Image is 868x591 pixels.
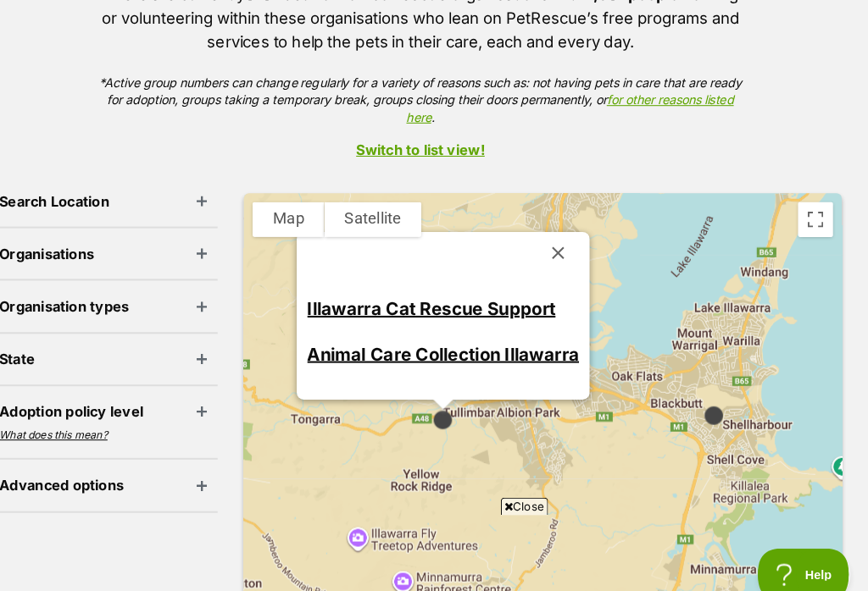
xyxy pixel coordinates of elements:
button: Show satellite imagery [341,196,435,229]
a: What does this mean? [25,416,237,428]
header: Search Location [25,187,237,202]
iframe: Help Scout Beacon - Open [761,532,851,583]
em: *Active group numbers can change regularly for a variety of reasons such as: not having pets in c... [122,72,745,120]
header: State [25,340,237,356]
header: Adoption policy level [25,391,237,406]
a: Illawarra Cat Rescue Support [325,289,565,309]
button: Toggle fullscreen view [800,196,834,229]
a: Animal Care Collection Illawarra [325,334,588,354]
span: Close [512,483,558,500]
header: Organisations [25,238,237,253]
header: Organisation types [25,289,237,304]
button: Close [548,224,588,265]
iframe: Advertisement [125,506,743,583]
button: Show street map [271,196,341,229]
header: Advanced options [25,462,237,478]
